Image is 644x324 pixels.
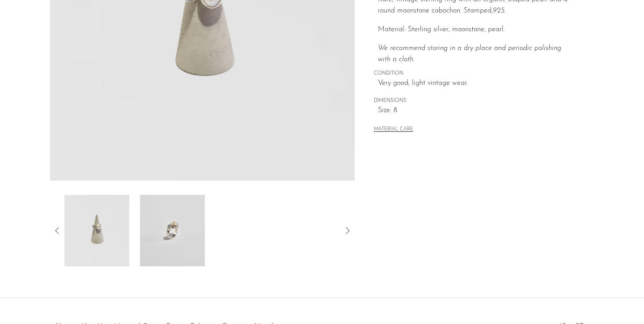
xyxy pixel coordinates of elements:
i: We recommend storing in a dry place and periodic polishing with a cloth. [378,45,561,63]
span: Size: 8 [378,105,575,117]
span: CONDITION [374,70,575,78]
img: Pearl Moonstone Ring [140,195,205,266]
em: 925. [493,7,506,14]
span: Very good; light vintage wear. [378,78,575,89]
button: MATERIAL CARE [374,126,413,133]
img: Pearl Moonstone Ring [64,195,129,266]
p: Material: Sterling silver, moonstone, pearl. [378,24,575,36]
span: DIMENSIONS [374,97,575,105]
